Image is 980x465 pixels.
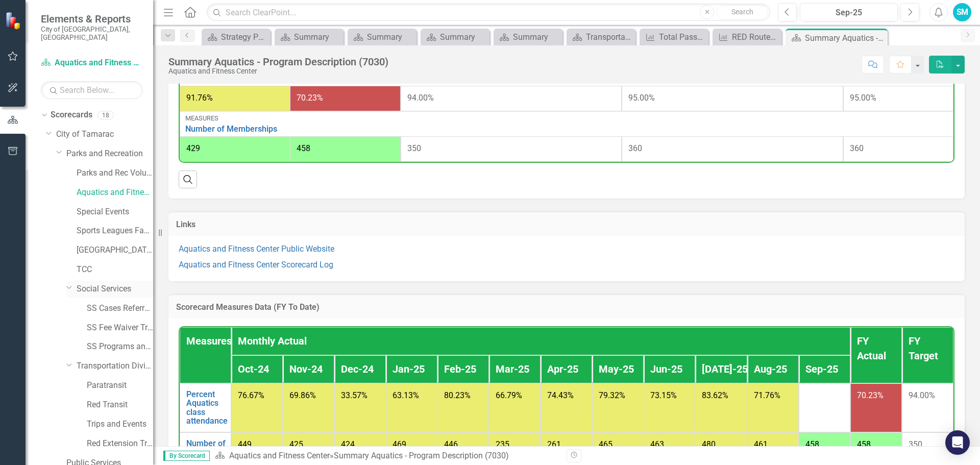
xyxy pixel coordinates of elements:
span: 70.23% [297,93,323,103]
div: Summary Aquatics - Program Description (7030) [334,451,509,460]
a: Summary [277,31,341,43]
a: Aquatics and Fitness Center [77,187,153,199]
span: 94.00% [407,93,434,103]
a: Aquatics and Fitness Center [229,451,330,460]
a: Parks and Recreation [66,148,153,160]
span: 95.00% [628,93,655,103]
span: Elements & Reports [41,13,143,25]
div: Strategy Page [221,31,268,43]
span: 66.79% [496,390,522,400]
a: Aquatics and Fitness Center Scorecard Log [179,260,333,270]
td: Double-Click to Edit Right Click for Context Menu [180,111,953,137]
span: 350 [909,439,922,449]
span: 261 [547,439,561,449]
div: » [215,450,559,462]
a: Summary [423,31,487,43]
a: Summary [496,31,560,43]
a: TCC [77,264,153,276]
a: Number of Memberships [186,439,237,457]
span: 83.62% [702,390,728,400]
a: Sports Leagues Facilities Fields [77,225,153,237]
span: 70.23% [857,390,884,400]
span: 458 [297,143,310,153]
div: Summary Aquatics - Program Description (7030) [168,56,388,67]
span: 424 [341,439,355,449]
input: Search Below... [41,81,143,99]
button: Search [717,5,768,19]
a: Red Extension Transit [87,438,153,450]
span: 480 [702,439,716,449]
input: Search ClearPoint... [207,4,770,21]
span: 350 [407,143,421,153]
span: 461 [754,439,768,449]
h3: Scorecard Measures Data (FY To Date) [176,303,957,312]
div: Summary Aquatics - Program Description (7030) [805,32,885,44]
span: 69.86% [289,390,316,400]
span: 429 [186,143,200,153]
a: Transportation - Program Description (7050) [569,31,633,43]
div: Summary [294,31,341,43]
span: 458 [805,439,819,449]
a: Paratransit [87,380,153,391]
span: 360 [850,143,864,153]
a: Total Passengers for All Transportation Services [642,31,706,43]
div: Aquatics and Fitness Center [168,67,388,75]
span: 74.43% [547,390,574,400]
td: Double-Click to Edit Right Click for Context Menu [180,383,231,432]
span: 33.57% [341,390,367,400]
small: City of [GEOGRAPHIC_DATA], [GEOGRAPHIC_DATA] [41,25,143,42]
span: 94.00% [909,390,935,400]
span: Search [731,8,753,16]
span: 465 [599,439,612,449]
span: 463 [650,439,664,449]
div: 18 [97,111,114,119]
a: SS Fee Waiver Tracking [87,322,153,334]
a: Red Transit [87,399,153,411]
div: Total Passengers for All Transportation Services [659,31,706,43]
div: Summary [440,31,487,43]
a: Aquatics and Fitness Center Public Website [179,244,334,254]
span: 235 [496,439,509,449]
div: Sep-25 [803,7,894,19]
span: 458 [857,439,871,449]
span: 63.13% [393,390,419,400]
a: RED Route passengers [715,31,779,43]
div: RED Route passengers [732,31,779,43]
span: 95.00% [850,93,876,103]
a: Special Events [77,206,153,218]
span: 80.23% [444,390,471,400]
span: 469 [393,439,406,449]
span: 76.67% [238,390,264,400]
span: 446 [444,439,458,449]
a: SS Cases Referrals and Phone Log [87,303,153,314]
a: City of Tamarac [56,129,153,140]
span: 71.76% [754,390,780,400]
div: Summary [513,31,560,43]
span: 449 [238,439,252,449]
button: Sep-25 [800,3,898,21]
button: SM [953,3,971,21]
img: ClearPoint Strategy [5,11,23,29]
td: Double-Click to Edit Right Click for Context Menu [180,432,231,463]
a: Strategy Page [204,31,268,43]
a: Percent Aquatics class attendance [186,390,228,426]
a: Aquatics and Fitness Center [41,57,143,69]
a: Social Services [77,283,153,295]
span: 360 [628,143,642,153]
span: 73.15% [650,390,677,400]
div: Measures [185,115,948,122]
div: Summary [367,31,414,43]
span: By Scorecard [163,451,210,461]
a: Summary [350,31,414,43]
span: 79.32% [599,390,625,400]
a: [GEOGRAPHIC_DATA] [77,244,153,256]
h3: Links [176,220,957,229]
a: Scorecards [51,109,92,121]
a: Parks and Rec Volunteers [77,167,153,179]
a: Trips and Events [87,419,153,430]
a: Number of Memberships [185,125,948,134]
a: Transportation Division [77,360,153,372]
span: 425 [289,439,303,449]
a: SS Programs and Volunteers [87,341,153,353]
